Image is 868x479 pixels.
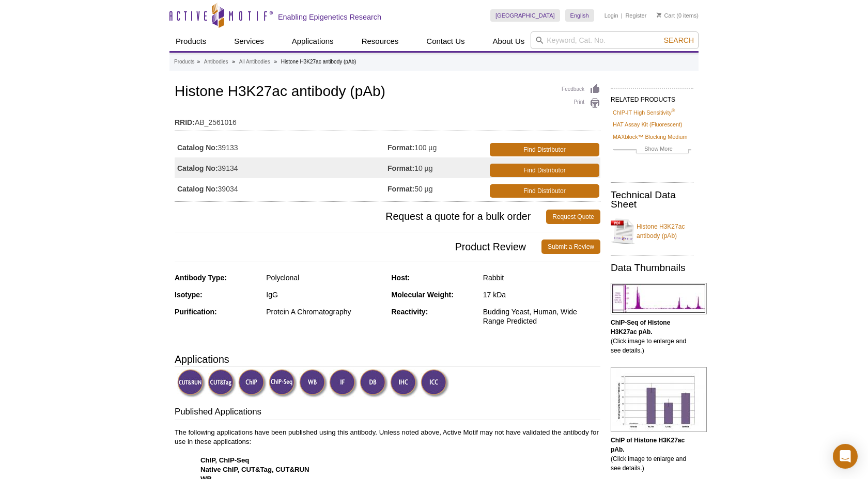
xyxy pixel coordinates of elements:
a: Resources [355,31,405,51]
span: Request a quote for a bulk order [175,210,546,224]
a: Products [169,31,212,51]
div: Open Intercom Messenger [833,444,858,469]
td: 39133 [175,137,388,157]
img: CUT&RUN Validated [177,369,206,397]
a: Services [228,31,270,51]
sup: ® [672,108,675,113]
li: » [232,59,235,65]
h3: Published Applications [175,406,600,420]
button: Search [661,36,697,45]
a: HAT Assay Kit (Fluorescent) [613,120,683,129]
span: Product Review [175,239,541,254]
a: Feedback [562,84,600,95]
img: Your Cart [657,12,661,18]
span: Search [664,36,694,44]
a: About Us [487,31,531,51]
div: IgG [266,290,383,299]
img: Immunohistochemistry Validated [390,369,419,397]
p: (Click image to enlarge and see details.) [611,436,693,473]
strong: Catalog No: [177,164,218,173]
p: (Click image to enlarge and see details.) [611,318,693,355]
a: Products [174,57,194,67]
a: All Antibodies [239,57,270,67]
a: Histone H3K27ac antibody (pAb) [611,216,693,247]
td: 10 µg [388,157,488,178]
li: » [197,59,200,65]
img: ChIP Validated [238,369,267,397]
strong: Catalog No: [177,184,218,194]
a: Find Distributor [490,143,599,156]
a: Contact Us [420,31,471,51]
a: Antibodies [204,57,228,67]
h2: Data Thumbnails [611,263,693,273]
h1: Histone H3K27ac antibody (pAb) [175,84,600,101]
li: » [274,59,277,65]
a: Print [562,98,600,109]
a: ChIP-IT High Sensitivity® [613,108,675,117]
img: Western Blot Validated [299,369,328,397]
h3: Applications [175,352,600,367]
strong: Format: [388,164,414,173]
strong: ChIP, ChIP-Seq [200,456,249,464]
a: Find Distributor [490,184,599,198]
td: 39134 [175,157,388,178]
img: ChIP-Seq Validated [269,369,297,397]
img: Immunocytochemistry Validated [421,369,449,397]
strong: Catalog No: [177,143,218,152]
a: [GEOGRAPHIC_DATA] [490,9,560,22]
strong: RRID: [175,118,195,127]
div: Protein A Chromatography [266,307,383,316]
h2: Technical Data Sheet [611,190,693,209]
a: Login [605,12,618,19]
td: 50 µg [388,178,488,199]
strong: Molecular Weight: [392,291,454,299]
strong: Purification: [175,308,217,316]
a: Request Quote [546,210,600,224]
img: Dot Blot Validated [360,369,388,397]
div: Rabbit [483,273,600,282]
a: Find Distributor [490,164,599,177]
a: Cart [657,12,675,19]
strong: Reactivity: [392,308,428,316]
td: AB_2561016 [175,111,600,128]
h2: RELATED PRODUCTS [611,88,693,106]
strong: Format: [388,143,414,152]
div: 17 kDa [483,290,600,299]
b: ChIP-Seq of Histone H3K27ac pAb. [611,319,670,336]
strong: Host: [392,274,410,282]
div: Budding Yeast, Human, Wide Range Predicted [483,307,600,326]
img: Immunofluorescence Validated [329,369,358,397]
td: 100 µg [388,137,488,157]
td: 39034 [175,178,388,199]
strong: Format: [388,184,414,194]
li: | [621,9,623,22]
strong: Isotype: [175,291,203,299]
a: MAXblock™ Blocking Medium [613,132,688,141]
img: Histone H3K27ac antibody (pAb) tested by ChIP-Seq. [611,283,707,314]
a: Applications [286,31,340,51]
img: CUT&Tag Validated [208,369,236,397]
li: Histone H3K27ac antibody (pAb) [281,59,357,65]
strong: Native ChIP, CUT&Tag, CUT&RUN [200,466,309,473]
b: ChIP of Histone H3K27ac pAb. [611,437,685,453]
a: English [565,9,594,22]
strong: Antibody Type: [175,274,227,282]
a: Show More [613,144,691,156]
img: Histone H3K27ac antibody (pAb) tested by ChIP. [611,367,707,432]
li: (0 items) [657,9,699,22]
h2: Enabling Epigenetics Research [278,12,381,22]
a: Submit a Review [541,239,600,254]
input: Keyword, Cat. No. [531,31,699,49]
a: Register [625,12,646,19]
div: Polyclonal [266,273,383,282]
